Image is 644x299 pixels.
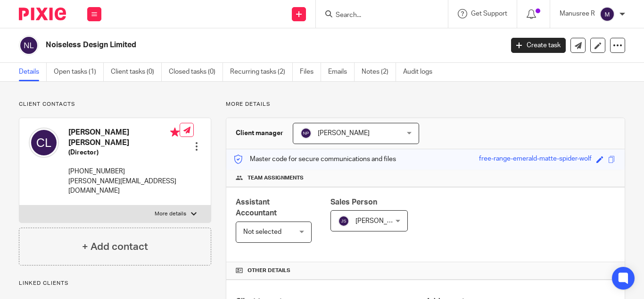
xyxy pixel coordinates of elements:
[471,10,507,17] span: Get Support
[355,218,407,224] span: [PERSON_NAME]
[328,63,355,81] a: Emails
[511,38,566,53] a: Create task
[300,128,312,139] img: svg%3E
[338,215,349,227] img: svg%3E
[170,128,180,137] i: Primary
[19,8,66,20] img: Pixie
[54,63,104,81] a: Open tasks (1)
[335,11,420,20] input: Search
[318,130,370,137] span: [PERSON_NAME]
[236,198,277,217] span: Assistant Accountant
[243,229,281,235] span: Not selected
[68,177,180,196] p: [PERSON_NAME][EMAIL_ADDRESS][DOMAIN_NAME]
[169,63,223,81] a: Closed tasks (0)
[29,128,59,158] img: svg%3E
[300,63,321,81] a: Files
[111,63,162,81] a: Client tasks (0)
[226,101,625,108] p: More details
[68,167,180,176] p: [PHONE_NUMBER]
[600,7,615,22] img: svg%3E
[19,280,211,287] p: Linked clients
[68,148,180,157] h5: (Director)
[46,40,407,50] h2: Noiseless Design Limited
[479,154,592,165] div: free-range-emerald-matte-spider-wolf
[248,174,304,182] span: Team assignments
[236,128,283,138] h3: Client manager
[560,9,595,18] p: Manusree R
[330,198,377,206] span: Sales Person
[248,267,290,274] span: Other details
[68,128,180,148] h4: [PERSON_NAME] [PERSON_NAME]
[19,101,211,108] p: Client contacts
[403,63,439,81] a: Audit logs
[19,35,39,55] img: svg%3E
[233,154,396,164] p: Master code for secure communications and files
[155,210,186,218] p: More details
[230,63,293,81] a: Recurring tasks (2)
[19,63,47,81] a: Details
[82,239,148,254] h4: + Add contact
[362,63,396,81] a: Notes (2)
